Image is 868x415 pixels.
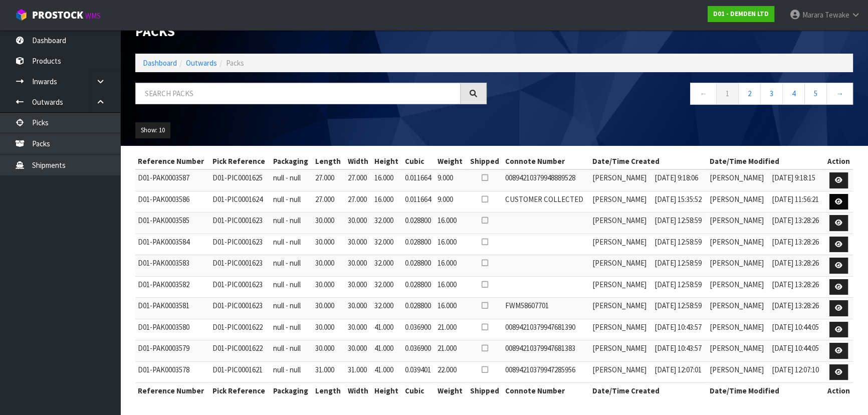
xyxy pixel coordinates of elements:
td: 0.028800 [402,298,435,319]
td: [DATE] 9:18:06 [652,169,707,191]
td: 30.000 [345,255,372,277]
td: D01-PAK0003583 [135,255,210,277]
td: 30.000 [345,213,372,234]
td: 30.000 [313,234,345,255]
td: [DATE] 13:28:26 [769,234,824,255]
td: 32.000 [372,255,402,277]
td: 32.000 [372,213,402,234]
td: null - null [271,298,313,319]
nav: Page navigation [502,83,853,107]
th: Date/Time Created [590,153,707,169]
td: [DATE] 12:58:59 [652,234,707,255]
td: D01-PAK0003582 [135,276,210,298]
th: Cubic [402,153,435,169]
td: D01-PIC0001623 [210,234,271,255]
span: Tewake [825,10,849,20]
th: Length [313,153,345,169]
td: [PERSON_NAME] [590,340,652,362]
td: D01-PIC0001623 [210,276,271,298]
td: [DATE] 10:43:57 [652,340,707,362]
td: 30.000 [345,319,372,340]
td: CUSTOMER COLLECTED [503,191,590,213]
td: D01-PIC0001625 [210,169,271,191]
td: null - null [271,361,313,383]
td: 27.000 [345,191,372,213]
th: Height [372,153,402,169]
td: 21.000 [435,319,467,340]
td: [DATE] 13:28:26 [769,255,824,277]
td: 0.028800 [402,255,435,277]
td: 9.000 [435,191,467,213]
td: [DATE] 12:58:59 [652,276,707,298]
td: null - null [271,169,313,191]
td: [PERSON_NAME] [707,276,769,298]
span: Marara [802,10,823,20]
td: 0.028800 [402,213,435,234]
td: [PERSON_NAME] [707,234,769,255]
a: 3 [760,83,783,104]
th: Cubic [402,383,435,399]
td: null - null [271,191,313,213]
td: [DATE] 9:18:15 [769,169,824,191]
td: D01-PAK0003586 [135,191,210,213]
a: Dashboard [143,58,177,68]
th: Shipped [467,383,502,399]
td: D01-PAK0003580 [135,319,210,340]
td: 30.000 [345,234,372,255]
td: 16.000 [435,255,467,277]
td: 00894210379948889528 [503,169,590,191]
td: 31.000 [345,361,372,383]
td: [PERSON_NAME] [707,319,769,340]
td: [PERSON_NAME] [707,191,769,213]
td: [DATE] 12:58:59 [652,213,707,234]
td: 41.000 [372,340,402,362]
a: 5 [804,83,827,104]
input: Search packs [135,83,461,104]
td: D01-PAK0003587 [135,169,210,191]
td: 9.000 [435,169,467,191]
td: [PERSON_NAME] [707,340,769,362]
td: 32.000 [372,234,402,255]
a: → [826,83,853,104]
td: D01-PIC0001623 [210,213,271,234]
td: 0.028800 [402,276,435,298]
td: [DATE] 12:07:01 [652,361,707,383]
th: Height [372,383,402,399]
td: [PERSON_NAME] [590,276,652,298]
td: [PERSON_NAME] [707,213,769,234]
td: null - null [271,234,313,255]
td: D01-PIC0001623 [210,255,271,277]
td: [PERSON_NAME] [707,298,769,319]
td: 30.000 [313,340,345,362]
td: FWM58607701 [503,298,590,319]
td: [PERSON_NAME] [590,234,652,255]
td: 0.011664 [402,169,435,191]
td: 0.011664 [402,191,435,213]
td: null - null [271,319,313,340]
td: 30.000 [345,340,372,362]
td: [PERSON_NAME] [707,361,769,383]
td: [DATE] 13:28:26 [769,213,824,234]
th: Date/Time Modified [707,383,824,399]
a: 1 [716,83,739,104]
td: D01-PIC0001623 [210,298,271,319]
td: 30.000 [345,298,372,319]
td: [PERSON_NAME] [590,169,652,191]
td: [DATE] 15:35:52 [652,191,707,213]
a: 2 [738,83,761,104]
td: [DATE] 10:44:05 [769,319,824,340]
td: [DATE] 13:28:26 [769,276,824,298]
td: 30.000 [313,276,345,298]
span: Packs [226,58,244,68]
img: cube-alt.png [15,9,28,21]
th: Action [824,383,853,399]
td: 0.028800 [402,234,435,255]
th: Weight [435,383,467,399]
td: [PERSON_NAME] [590,361,652,383]
td: [PERSON_NAME] [707,169,769,191]
td: 30.000 [345,276,372,298]
td: D01-PAK0003578 [135,361,210,383]
th: Connote Number [503,153,590,169]
td: 16.000 [372,191,402,213]
td: [DATE] 13:28:26 [769,298,824,319]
